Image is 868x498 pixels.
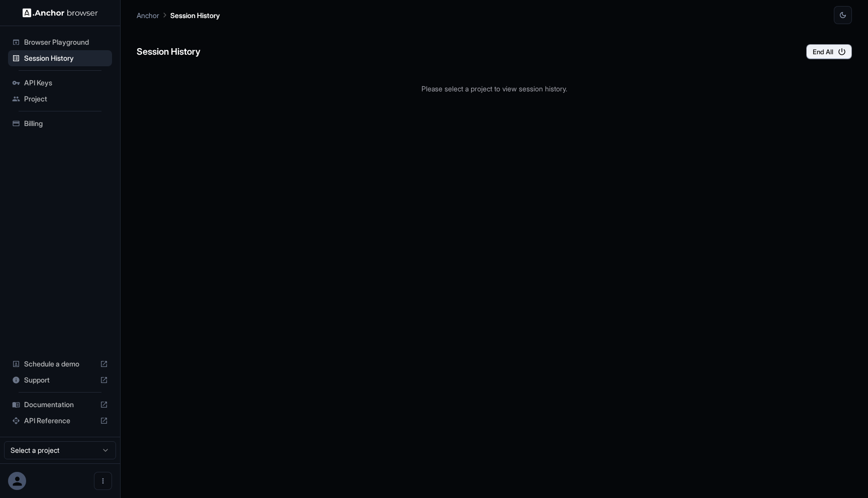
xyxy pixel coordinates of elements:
img: Anchor Logo [23,8,98,18]
span: Support [24,375,96,385]
nav: breadcrumb [137,10,220,21]
span: Billing [24,118,108,129]
span: Schedule a demo [24,359,96,369]
div: API Reference [8,413,112,429]
span: Project [24,94,108,104]
div: Documentation [8,397,112,413]
div: Project [8,91,112,107]
div: Session History [8,50,112,66]
button: Open menu [94,472,112,490]
p: Session History [170,10,220,21]
p: Anchor [137,10,159,21]
span: Documentation [24,400,96,410]
div: Schedule a demo [8,356,112,372]
p: Please select a project to view session history. [137,83,852,94]
div: API Keys [8,75,112,91]
span: API Reference [24,416,96,426]
span: API Keys [24,78,108,88]
div: Support [8,372,112,388]
span: Browser Playground [24,37,108,47]
span: Session History [24,53,108,63]
h6: Session History [137,45,200,59]
button: End All [806,44,852,59]
div: Browser Playground [8,34,112,50]
div: Billing [8,115,112,132]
